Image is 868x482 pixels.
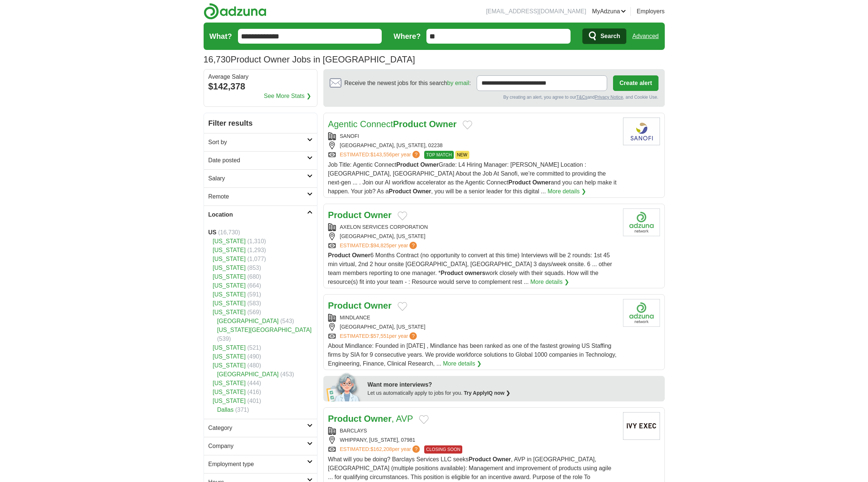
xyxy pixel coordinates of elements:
a: Product Owner, AVP [328,414,413,424]
a: ESTIMATED:$94,825per year? [340,242,419,250]
img: Company logo [623,208,660,236]
span: (453) [280,371,294,377]
a: [US_STATE] [213,362,246,369]
a: Product Owner [328,301,392,310]
a: [US_STATE] [213,265,246,271]
li: [EMAIL_ADDRESS][DOMAIN_NAME] [486,7,586,16]
a: Product Owner [328,210,392,220]
a: [GEOGRAPHIC_DATA] [217,318,279,324]
h2: Location [208,210,307,219]
strong: Owner [429,119,457,129]
div: WHIPPANY, [US_STATE], 07981 [328,436,617,444]
a: [US_STATE] [213,353,246,360]
span: (1,293) [247,247,266,253]
strong: Owner [364,414,392,424]
div: [GEOGRAPHIC_DATA], [US_STATE] [328,232,617,240]
a: [GEOGRAPHIC_DATA] [217,371,279,377]
button: Search [582,28,626,44]
span: $162,208 [370,446,392,452]
a: Employers [637,7,665,16]
strong: Owner [532,179,551,186]
span: (521) [247,344,261,351]
div: MINDLANCE [328,314,617,322]
a: T&Cs [576,95,587,100]
strong: Owner [420,162,439,168]
a: BARCLAYS [340,428,367,434]
span: (480) [247,362,261,369]
a: SANOFI [340,133,359,139]
strong: Product [328,414,362,424]
button: Add to favorite jobs [463,120,472,129]
strong: Owner [493,456,511,462]
a: ESTIMATED:$143,556per year? [340,151,422,159]
span: (490) [247,353,261,360]
span: ? [409,242,417,249]
span: CLOSING SOON [424,445,462,454]
a: Advanced [632,29,658,44]
span: (1,077) [247,256,266,262]
span: ? [412,445,420,453]
a: [US_STATE] [213,389,246,395]
strong: Product [396,162,419,168]
h2: Category [208,424,307,432]
a: by email [447,80,469,86]
img: Company logo [623,299,660,327]
strong: Owner [364,301,392,310]
a: Category [204,419,317,437]
img: Barclays logo [623,412,660,440]
a: More details ❯ [443,359,482,368]
a: [US_STATE][GEOGRAPHIC_DATA] [217,327,312,333]
label: What? [210,31,232,42]
button: Add to favorite jobs [398,302,407,311]
strong: owners [464,270,485,276]
a: ESTIMATED:$57,551per year? [340,332,419,340]
a: Agentic ConnectProduct Owner [328,119,457,129]
a: Company [204,437,317,455]
span: ? [412,151,420,158]
h1: Product Owner Jobs in [GEOGRAPHIC_DATA] [204,54,415,64]
span: (583) [247,300,261,306]
div: [GEOGRAPHIC_DATA], [US_STATE], 02238 [328,142,617,149]
strong: Product [508,179,531,186]
span: $143,556 [370,152,392,157]
div: By creating an alert, you agree to our and , and Cookie Use. [330,94,658,101]
div: Want more interviews? [368,380,660,389]
span: (853) [247,265,261,271]
a: Employment type [204,455,317,473]
a: More details ❯ [548,187,586,196]
a: [US_STATE] [213,344,246,351]
a: ESTIMATED:$162,208per year? [340,445,422,454]
a: Try ApplyIQ now ❯ [464,390,510,396]
span: (591) [247,291,261,298]
a: Location [204,206,317,224]
a: [US_STATE] [213,309,246,315]
span: $94,825 [370,242,389,248]
strong: Product [328,210,362,220]
strong: US [208,229,217,235]
img: apply-iq-scientist.png [326,372,362,401]
a: [US_STATE] [213,300,246,306]
strong: Product [389,188,411,194]
div: Average Salary [208,74,313,80]
span: (1,310) [247,238,266,244]
h2: Remote [208,192,307,201]
a: Salary [204,169,317,187]
div: Let us automatically apply to jobs for you. [368,389,660,397]
span: About Mindlance: Founded in [DATE] , Mindlance has been ranked as one of the fastest growing US S... [328,343,617,367]
span: Search [600,29,620,44]
a: Privacy Notice [595,95,623,100]
span: (444) [247,380,261,386]
h2: Employment type [208,460,307,469]
span: (664) [247,282,261,289]
strong: Owner [413,188,431,194]
button: Add to favorite jobs [398,211,407,220]
a: Remote [204,187,317,206]
span: (416) [247,389,261,395]
a: See More Stats ❯ [264,92,311,101]
span: (539) [217,336,231,342]
span: $57,551 [370,333,389,339]
a: [US_STATE] [213,238,246,244]
h2: Date posted [208,156,307,165]
label: Where? [394,31,421,42]
span: (401) [247,398,261,404]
